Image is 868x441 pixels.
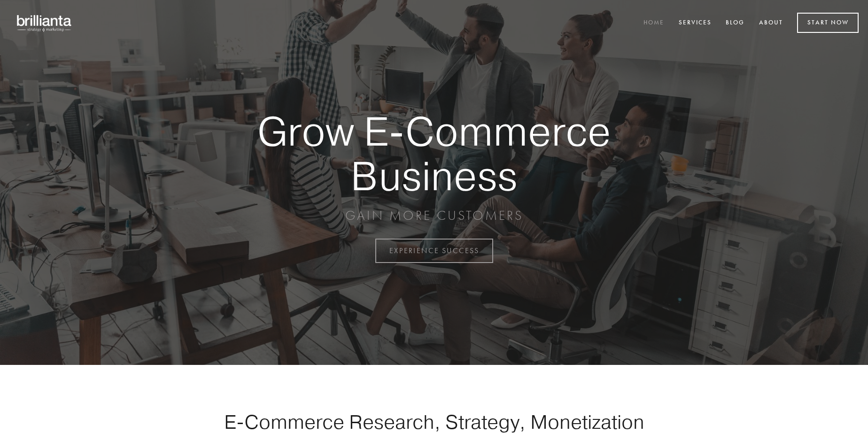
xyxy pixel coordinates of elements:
a: Start Now [797,13,859,33]
h1: E-Commerce Research, Strategy, Monetization [194,410,674,433]
a: EXPERIENCE SUCCESS [375,239,493,263]
a: Services [673,15,718,31]
strong: Grow E-Commerce Business [225,109,643,198]
img: brillianta - research, strategy, marketing [9,9,80,37]
a: Blog [720,15,751,31]
a: About [753,15,789,31]
a: Home [637,15,670,31]
p: GAIN MORE CUSTOMERS [225,207,643,224]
